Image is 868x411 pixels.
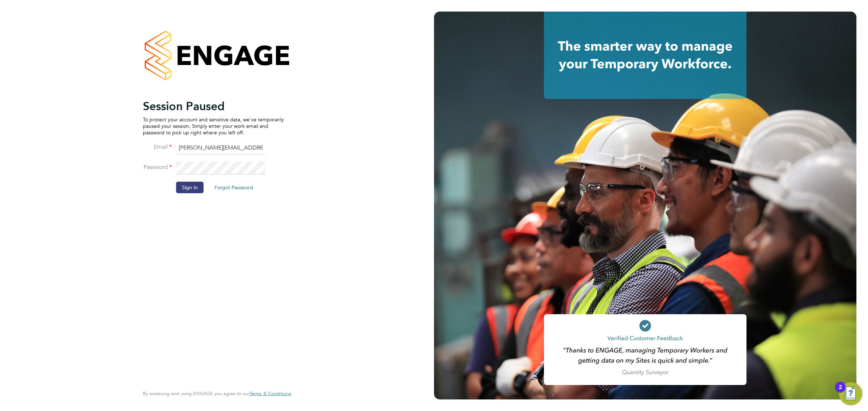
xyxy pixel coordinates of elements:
input: Enter your work email... [176,142,265,155]
span: By accessing and using ENGAGE you agree to our [143,390,291,397]
label: Password [143,164,172,171]
button: Forgot Password [209,182,259,193]
button: Open Resource Center, 2 new notifications [839,382,862,405]
button: Sign In [176,182,204,193]
div: 2 [839,387,842,397]
p: To protect your account and sensitive data, we've temporarily paused your session. Simply enter y... [143,116,284,136]
a: Terms & Conditions [250,391,291,397]
h2: Session Paused [143,99,284,113]
label: Email [143,143,172,151]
